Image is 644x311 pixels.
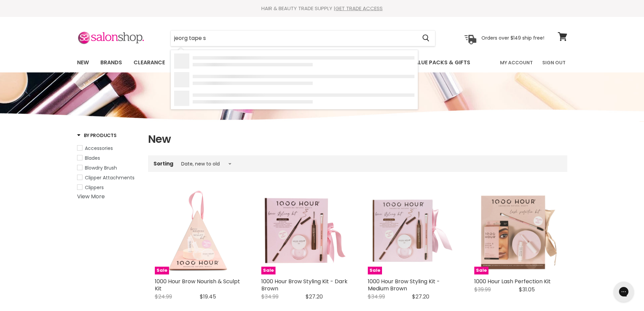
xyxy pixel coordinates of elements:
[77,145,140,152] a: Accessories
[368,267,382,274] span: Sale
[412,293,429,301] span: $27.20
[77,164,140,172] a: Blowdry Brush
[474,286,491,293] span: $39.99
[77,132,117,139] h3: By Products
[200,293,216,301] span: $19.45
[170,30,435,46] form: Product
[368,188,454,274] img: 1000 Hour Brow Styling Kit - Medium Brown
[481,35,544,41] p: Orders over $149 ship free!
[261,188,348,274] a: 1000 Hour Brow Styling Kit - Dark Brown 1000 Hour Brow Styling Kit - Dark Brown Sale
[85,155,100,161] span: Blades
[155,293,172,301] span: $24.99
[171,30,417,46] input: Search
[474,277,551,285] a: 1000 Hour Lash Perfection Kit
[261,293,279,301] span: $34.99
[368,188,454,274] a: 1000 Hour Brow Styling Kit - Medium Brown 1000 Hour Brow Styling Kit - Medium Brown Sale
[85,174,135,181] span: Clipper Attachments
[474,188,560,274] img: 1000 Hour Lash Perfection Kit
[85,184,104,191] span: Clippers
[474,188,560,274] a: 1000 Hour Lash Perfection Kit 1000 Hour Lash Perfection Kit Sale
[77,154,140,162] a: Blades
[85,164,117,171] span: Blowdry Brush
[417,30,435,46] button: Search
[155,267,169,274] span: Sale
[72,53,486,72] ul: Main menu
[77,184,140,191] a: Clippers
[95,55,127,70] a: Brands
[610,279,637,304] iframe: Gorgias live chat messenger
[155,277,240,292] a: 1000 Hour Brow Nourish & Sculpt Kit
[155,188,241,274] img: 1000 Hour Brow Nourish & Sculpt Kit
[153,161,173,166] label: Sorting
[77,174,140,181] a: Clipper Attachments
[368,277,440,292] a: 1000 Hour Brow Styling Kit - Medium Brown
[335,5,383,12] a: GET TRADE ACCESS
[85,145,113,152] span: Accessories
[474,267,488,274] span: Sale
[496,55,537,70] a: My Account
[128,55,170,70] a: Clearance
[77,193,105,200] a: View More
[368,293,385,301] span: $34.99
[306,293,323,301] span: $27.20
[72,55,94,70] a: New
[69,5,576,12] div: HAIR & BEAUTY TRADE SUPPLY |
[155,188,241,274] a: 1000 Hour Brow Nourish & Sculpt Kit 1000 Hour Brow Nourish & Sculpt Kit Sale
[261,188,348,274] img: 1000 Hour Brow Styling Kit - Dark Brown
[538,55,570,70] a: Sign Out
[261,277,348,292] a: 1000 Hour Brow Styling Kit - Dark Brown
[69,53,576,72] nav: Main
[148,132,567,146] h1: New
[519,286,535,293] span: $31.05
[406,55,475,70] a: Value Packs & Gifts
[261,267,276,274] span: Sale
